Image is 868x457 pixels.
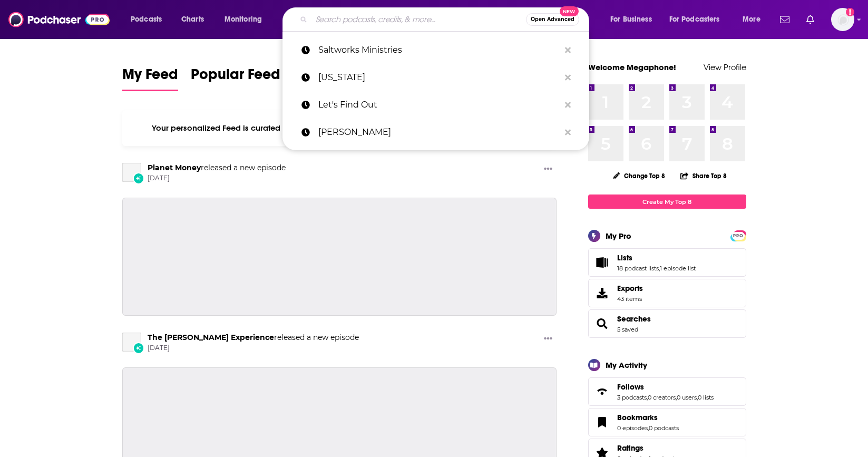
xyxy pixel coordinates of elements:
[743,12,760,27] span: More
[617,413,679,422] a: Bookmarks
[606,231,631,241] div: My Pro
[846,8,854,16] svg: Email not verified
[617,443,643,453] span: Ratings
[617,253,632,262] span: Lists
[181,12,204,27] span: Charts
[659,265,660,272] span: ,
[648,394,676,401] a: 0 creators
[617,295,643,303] span: 43 items
[617,443,675,453] a: Ratings
[617,413,658,422] span: Bookmarks
[282,119,589,146] a: [PERSON_NAME]
[617,284,643,293] span: Exports
[174,11,210,28] a: Charts
[122,333,141,352] a: The Joe Rogan Experience
[122,65,178,91] a: My Feed
[282,64,589,91] a: [US_STATE]
[540,333,557,346] button: Show More Button
[662,11,735,28] button: open menu
[588,248,746,277] span: Lists
[318,91,560,119] p: Let's Find Out
[680,166,727,186] button: Share Top 8
[776,11,794,28] a: Show notifications dropdown
[191,65,280,90] span: Popular Feed
[610,12,652,27] span: For Business
[607,169,672,182] button: Change Top 8
[292,7,599,32] div: Search podcasts, credits, & more...
[617,253,696,262] a: Lists
[588,408,746,436] span: Bookmarks
[660,265,696,272] a: 1 episode list
[676,394,677,401] span: ,
[697,394,698,401] span: ,
[677,394,697,401] a: 0 users
[148,163,286,173] h3: released a new episode
[603,11,665,28] button: open menu
[148,344,359,353] span: [DATE]
[122,163,141,182] a: Planet Money
[588,377,746,406] span: Follows
[649,424,679,432] a: 0 podcasts
[831,8,854,31] img: User Profile
[669,12,720,27] span: For Podcasters
[588,279,746,307] a: Exports
[8,9,110,30] img: Podchaser - Follow, Share and Rate Podcasts
[732,231,745,239] a: PRO
[318,36,560,64] p: Saltworks Ministries
[617,382,644,392] span: Follows
[560,6,579,16] span: New
[531,17,574,22] span: Open Advanced
[282,36,589,64] a: Saltworks Ministries
[122,65,178,90] span: My Feed
[592,384,613,399] a: Follows
[592,255,613,270] a: Lists
[831,8,854,31] button: Show profile menu
[588,195,746,209] a: Create My Top 8
[802,11,818,28] a: Show notifications dropdown
[191,65,280,91] a: Popular Feed
[540,163,557,176] button: Show More Button
[526,13,579,26] button: Open AdvancedNew
[732,232,745,240] span: PRO
[148,333,274,342] a: The Joe Rogan Experience
[282,91,589,119] a: Let's Find Out
[617,326,638,333] a: 5 saved
[617,394,647,401] a: 3 podcasts
[606,360,647,370] div: My Activity
[148,333,359,343] h3: released a new episode
[217,11,276,28] button: open menu
[735,11,774,28] button: open menu
[225,12,262,27] span: Monitoring
[133,342,144,354] div: New Episode
[592,415,613,430] a: Bookmarks
[617,382,714,392] a: Follows
[617,314,651,324] a: Searches
[318,64,560,91] p: minnesota
[698,394,714,401] a: 0 lists
[148,163,201,172] a: Planet Money
[617,265,659,272] a: 18 podcast lists
[617,424,648,432] a: 0 episodes
[588,309,746,338] span: Searches
[592,286,613,300] span: Exports
[588,62,676,72] a: Welcome Megaphone!
[133,172,144,184] div: New Episode
[122,110,557,146] div: Your personalized Feed is curated based on the Podcasts, Creators, Users, and Lists that you Follow.
[831,8,854,31] span: Logged in as MegaphoneSupport
[648,424,649,432] span: ,
[704,62,746,72] a: View Profile
[592,316,613,331] a: Searches
[647,394,648,401] span: ,
[318,119,560,146] p: scott norton
[311,11,526,28] input: Search podcasts, credits, & more...
[123,11,175,28] button: open menu
[148,174,286,183] span: [DATE]
[131,12,162,27] span: Podcasts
